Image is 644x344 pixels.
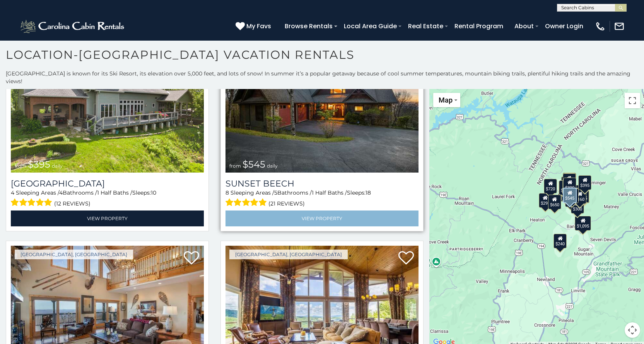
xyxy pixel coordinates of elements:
[229,163,241,169] span: from
[268,199,305,209] span: (21 reviews)
[225,189,419,209] div: Sleeping Areas / Bathrooms / Sleeps:
[11,178,204,189] a: [GEOGRAPHIC_DATA]
[541,19,587,33] a: Owner Login
[225,43,419,172] a: Sunset Beech from $545 daily
[11,43,204,172] a: Montallori Stone Lodge from $395 daily
[625,93,640,108] button: Toggle fullscreen view
[229,250,348,259] a: [GEOGRAPHIC_DATA], [GEOGRAPHIC_DATA]
[571,199,584,214] div: $300
[15,250,133,259] a: [GEOGRAPHIC_DATA], [GEOGRAPHIC_DATA]
[340,19,401,33] a: Local Area Guide
[11,178,204,189] h3: Montallori Stone Lodge
[11,43,204,172] img: Montallori Stone Lodge
[574,189,587,204] div: $160
[544,178,557,193] div: $720
[404,19,447,33] a: Real Estate
[11,189,204,209] div: Sleeping Areas / Bathrooms / Sleeps:
[151,189,156,196] span: 10
[563,187,577,203] div: $545
[398,250,414,267] a: Add to favorites
[559,180,572,195] div: $425
[595,21,606,32] img: phone-regular-white.png
[243,159,265,170] span: $545
[15,163,26,169] span: from
[225,43,419,172] img: Sunset Beech
[52,163,63,169] span: daily
[564,178,577,192] div: $390
[539,193,552,207] div: $295
[575,216,591,231] div: $1,095
[548,195,561,209] div: $650
[554,233,567,248] div: $240
[614,21,625,32] img: mail-regular-white.png
[451,19,507,33] a: Rental Program
[366,189,371,196] span: 18
[236,21,273,31] a: My Favs
[54,199,91,209] span: (12 reviews)
[511,19,538,33] a: About
[246,21,271,31] span: My Favs
[267,163,278,169] span: daily
[563,172,576,187] div: $325
[19,19,126,34] img: White-1-2.png
[225,189,229,196] span: 8
[563,180,576,194] div: $180
[28,159,50,170] span: $395
[11,189,14,196] span: 4
[312,189,347,196] span: 1 Half Baths /
[281,19,337,33] a: Browse Rentals
[225,211,419,226] a: View Property
[97,189,132,196] span: 1 Half Baths /
[225,178,419,189] a: Sunset Beech
[625,322,640,338] button: Map camera controls
[184,250,199,267] a: Add to favorites
[274,189,277,196] span: 5
[433,93,460,107] button: Change map style
[563,173,576,188] div: $185
[11,211,204,226] a: View Property
[59,189,63,196] span: 4
[579,175,592,190] div: $395
[439,96,453,104] span: Map
[563,173,576,188] div: $265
